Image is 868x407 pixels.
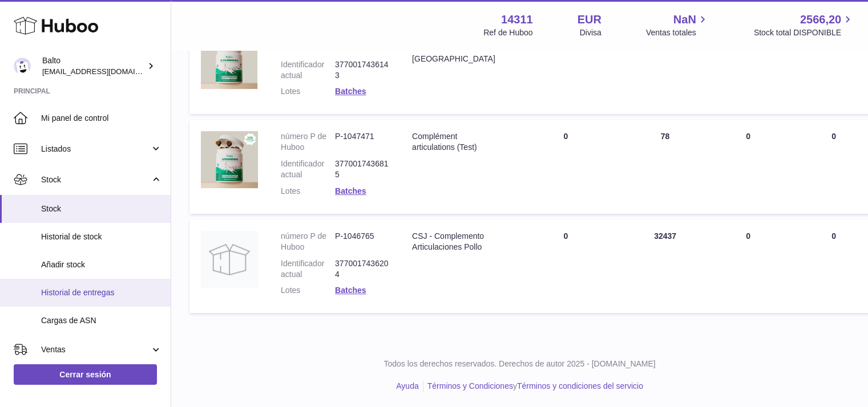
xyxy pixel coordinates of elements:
span: NaN [673,12,696,27]
a: 2566,20 Stock total DISPONIBLE [754,12,854,38]
a: Batches [335,87,366,96]
td: 32437 [625,219,705,313]
a: Cerrar sesión [14,364,157,385]
dt: Lotes [281,186,335,197]
span: 2566,20 [800,12,841,27]
div: CSJ - Complemento Articulaciones Pollo [412,231,495,253]
a: Ayuda [396,381,418,390]
td: 0 [705,219,791,313]
dt: Identificador actual [281,59,335,81]
td: 0 [705,21,791,114]
dt: Identificador actual [281,258,335,280]
span: Añadir stock [41,259,162,270]
div: Divisa [580,27,601,38]
img: ops@balto.fr [14,58,31,75]
dt: Lotes [281,86,335,97]
dt: Identificador actual [281,158,335,180]
dt: Lotes [281,285,335,296]
td: 0 [705,120,791,213]
span: Stock [41,203,162,214]
span: Historial de entregas [41,287,162,298]
a: Términos y condiciones del servicio [517,381,643,390]
dd: 3770017436143 [335,59,389,81]
dt: número P de Huboo [281,231,335,253]
span: Historial de stock [41,231,162,242]
td: 3199 [625,21,705,114]
span: Cargas de ASN [41,315,162,326]
strong: 14311 [501,12,533,27]
td: 78 [625,120,705,213]
div: Ref de Huboo [483,27,532,38]
span: Ventas [41,344,150,355]
img: product image [201,231,258,288]
div: Balto [42,55,145,77]
p: Todos los derechos reservados. Derechos de autor 2025 - [DOMAIN_NAME] [180,359,859,369]
dt: número P de Huboo [281,131,335,153]
td: 0 [507,219,625,313]
span: Ventas totales [646,27,709,38]
span: Listados [41,144,150,154]
span: Mi panel de control [41,113,162,124]
dd: P-1047471 [335,131,389,153]
span: Stock total DISPONIBLE [754,27,854,38]
img: product image [201,32,258,89]
div: Complément articulations (Test) [412,131,495,153]
span: Stock [41,174,150,185]
a: Términos y Condiciones [427,381,513,390]
a: Batches [335,186,366,196]
span: [EMAIL_ADDRESS][DOMAIN_NAME] [42,67,168,76]
td: 0 [507,120,625,213]
dd: 3770017436815 [335,158,389,180]
a: Batches [335,286,366,295]
a: NaN Ventas totales [646,12,709,38]
dd: P-1046765 [335,231,389,253]
td: 0 [507,21,625,114]
li: y [423,381,643,392]
img: product image [201,131,258,188]
strong: EUR [578,12,601,27]
dd: 3770017436204 [335,258,389,280]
